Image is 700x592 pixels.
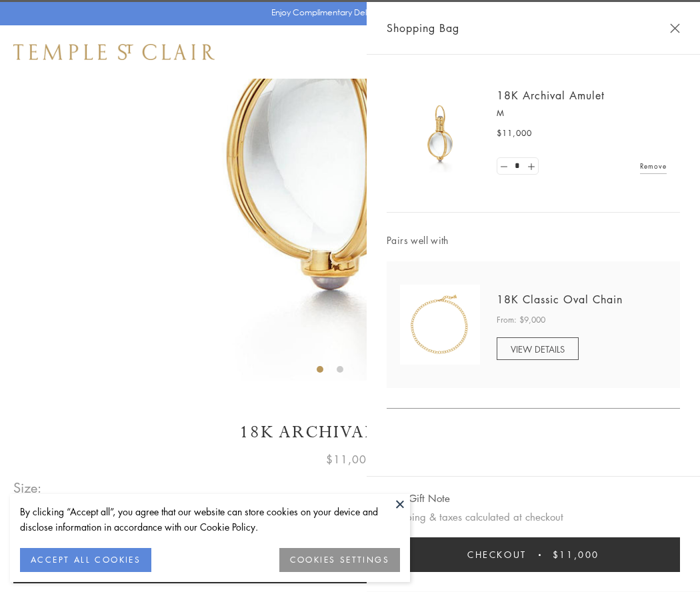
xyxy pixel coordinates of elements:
[400,285,480,365] img: N88865-OV18
[511,343,565,355] span: VIEW DETAILS
[387,19,459,37] span: Shopping Bag
[279,548,400,572] button: COOKIES SETTINGS
[524,158,537,175] a: Set quantity to 2
[20,548,151,572] button: ACCEPT ALL COOKIES
[13,421,687,444] h1: 18K Archival Amulet
[497,88,605,103] a: 18K Archival Amulet
[497,292,623,307] a: 18K Classic Oval Chain
[670,23,680,33] button: Close Shopping Bag
[387,490,450,507] button: Add Gift Note
[387,233,680,248] span: Pairs well with
[497,127,532,140] span: $11,000
[640,159,667,173] a: Remove
[13,477,43,499] span: Size:
[497,107,667,120] p: M
[271,6,423,19] p: Enjoy Complimentary Delivery & Returns
[387,537,680,572] button: Checkout $11,000
[387,509,680,525] p: Shipping & taxes calculated at checkout
[467,547,527,562] span: Checkout
[326,451,374,468] span: $11,000
[553,547,599,562] span: $11,000
[497,158,511,175] a: Set quantity to 0
[497,313,545,327] span: From: $9,000
[20,504,400,535] div: By clicking “Accept all”, you agree that our website can store cookies on your device and disclos...
[497,337,579,360] a: VIEW DETAILS
[400,93,480,173] img: 18K Archival Amulet
[13,44,215,60] img: Temple St. Clair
